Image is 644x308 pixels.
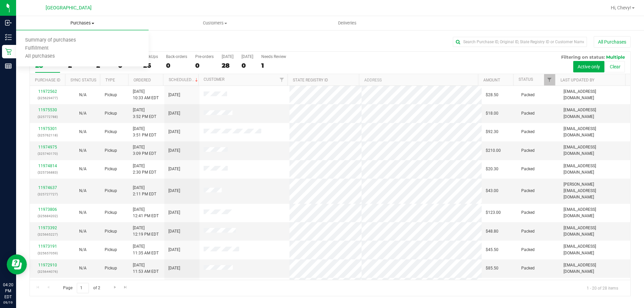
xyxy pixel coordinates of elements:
[563,144,626,157] span: [EMAIL_ADDRESS][DOMAIN_NAME]
[105,188,117,194] span: Pickup
[133,107,156,120] span: [DATE] 3:52 PM EDT
[34,191,61,197] p: (325727727)
[79,93,87,97] span: Not Applicable
[79,110,87,117] button: N/A
[133,185,156,197] span: [DATE] 2:11 PM EDT
[168,209,180,216] span: [DATE]
[133,262,159,275] span: [DATE] 11:53 AM EDT
[16,38,85,43] span: Summary of purchases
[359,74,478,86] th: Address
[79,209,87,216] button: N/A
[79,229,87,234] span: Not Applicable
[38,126,57,131] a: 11975301
[483,78,500,82] a: Amount
[105,265,117,271] span: Pickup
[35,78,60,82] a: Purchase ID
[79,265,87,271] button: N/A
[34,114,61,120] p: (325772788)
[453,37,587,47] input: Search Purchase ID, Original ID, State Registry ID or Customer Name...
[79,210,87,215] span: Not Applicable
[110,283,120,292] a: Go to the next page
[34,169,61,176] p: (325736883)
[594,36,631,48] button: All Purchases
[560,78,594,82] a: Last Updated By
[105,166,117,172] span: Pickup
[133,206,159,219] span: [DATE] 12:41 PM EDT
[38,263,57,267] a: 11972910
[133,163,156,176] span: [DATE] 2:30 PM EDT
[521,247,535,253] span: Packed
[34,213,61,219] p: (325684202)
[563,181,626,201] span: [PERSON_NAME][EMAIL_ADDRESS][DOMAIN_NAME]
[16,46,58,51] span: Fulfillment
[521,110,535,117] span: Packed
[168,147,180,154] span: [DATE]
[34,268,61,275] p: (325644076)
[79,147,87,154] button: N/A
[293,78,328,82] a: State Registry ID
[79,92,87,98] button: N/A
[168,166,180,172] span: [DATE]
[38,164,57,168] a: 11974814
[168,247,180,253] span: [DATE]
[5,48,12,55] inline-svg: Retail
[521,209,535,216] span: Packed
[105,247,117,253] span: Pickup
[79,129,87,134] span: Not Applicable
[105,110,117,117] span: Pickup
[34,231,61,238] p: (325665227)
[133,243,159,256] span: [DATE] 11:35 AM EDT
[5,34,12,41] inline-svg: Inventory
[133,126,156,138] span: [DATE] 3:51 PM EDT
[521,92,535,98] span: Packed
[57,283,106,293] span: Page of 2
[563,163,626,176] span: [EMAIL_ADDRESS][DOMAIN_NAME]
[34,95,61,101] p: (325629477)
[105,78,115,82] a: Type
[34,250,61,256] p: (325657059)
[34,132,61,138] p: (325762118)
[38,89,57,94] a: 11972562
[46,5,92,11] span: [GEOGRAPHIC_DATA]
[521,188,535,194] span: Packed
[563,206,626,219] span: [EMAIL_ADDRESS][DOMAIN_NAME]
[544,74,555,85] a: Filter
[79,166,87,172] button: N/A
[563,88,626,101] span: [EMAIL_ADDRESS][DOMAIN_NAME]
[519,77,533,82] a: Status
[563,107,626,120] span: [EMAIL_ADDRESS][DOMAIN_NAME]
[486,110,498,117] span: $18.00
[521,265,535,271] span: Packed
[276,74,287,85] a: Filter
[38,108,57,112] a: 11975530
[563,126,626,138] span: [EMAIL_ADDRESS][DOMAIN_NAME]
[168,129,180,135] span: [DATE]
[105,92,117,98] span: Pickup
[168,188,180,194] span: [DATE]
[79,266,87,270] span: Not Applicable
[168,110,180,117] span: [DATE]
[195,62,214,69] div: 0
[486,147,501,154] span: $210.00
[79,129,87,135] button: N/A
[611,5,631,10] span: Hi, Chevy!
[133,225,159,238] span: [DATE] 12:19 PM EDT
[5,19,12,26] inline-svg: Inbound
[204,77,224,82] a: Customer
[79,188,87,193] span: Not Applicable
[168,228,180,235] span: [DATE]
[521,147,535,154] span: Packed
[486,209,501,216] span: $123.00
[521,228,535,235] span: Packed
[563,262,626,275] span: [EMAIL_ADDRESS][DOMAIN_NAME]
[105,129,117,135] span: Pickup
[79,247,87,253] button: N/A
[169,77,199,82] a: Scheduled
[105,209,117,216] span: Pickup
[143,62,158,69] div: 26
[3,300,13,305] p: 09/19
[195,54,214,59] div: Pre-orders
[79,228,87,235] button: N/A
[38,185,57,190] a: 11974637
[121,283,130,292] a: Go to the last page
